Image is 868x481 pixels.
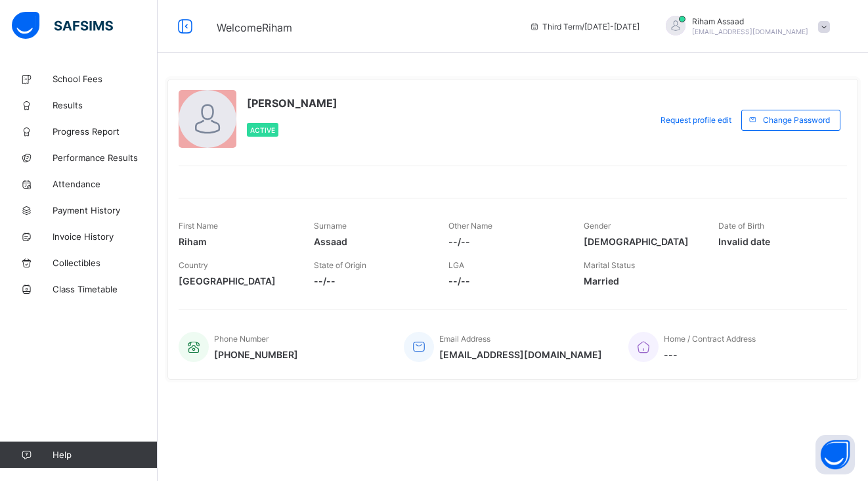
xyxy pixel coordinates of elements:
div: RihamAssaad [653,16,836,37]
span: First Name [179,221,218,231]
span: Payment History [53,205,158,216]
span: session/term information [529,22,640,32]
span: LGA [448,260,464,270]
span: Help [53,449,157,460]
img: safsims [12,12,113,39]
span: Home / Contract Address [664,334,756,344]
span: [PERSON_NAME] [247,97,337,110]
span: Gender [584,221,611,231]
span: Progress Report [53,126,158,137]
span: Country [179,260,208,270]
span: Results [53,100,158,110]
span: Other Name [448,221,492,231]
span: Riham [179,236,294,247]
span: Assaad [314,236,429,247]
span: Attendance [53,179,158,189]
span: Email Address [439,334,490,344]
span: [EMAIL_ADDRESS][DOMAIN_NAME] [692,28,808,35]
span: --/-- [448,236,564,247]
span: [EMAIL_ADDRESS][DOMAIN_NAME] [439,349,602,360]
span: Performance Results [53,152,158,163]
span: School Fees [53,74,158,84]
span: Married [584,275,699,286]
span: --/-- [314,275,429,286]
span: State of Origin [314,260,366,270]
span: Riham Assaad [692,16,808,26]
span: Invoice History [53,231,158,242]
span: [PHONE_NUMBER] [214,349,298,360]
span: Class Timetable [53,284,158,294]
span: Collectibles [53,258,158,268]
span: [DEMOGRAPHIC_DATA] [584,236,699,247]
span: Active [250,126,275,134]
button: Open asap [815,435,855,474]
span: Request profile edit [661,115,731,125]
span: Marital Status [584,260,635,270]
span: Change Password [763,115,830,125]
span: --/-- [448,275,564,286]
span: --- [664,349,756,360]
span: Date of Birth [718,221,764,231]
span: Invalid date [718,236,834,247]
span: Welcome Riham [217,21,292,34]
span: Phone Number [214,334,269,344]
span: Surname [314,221,347,231]
span: [GEOGRAPHIC_DATA] [179,275,294,286]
